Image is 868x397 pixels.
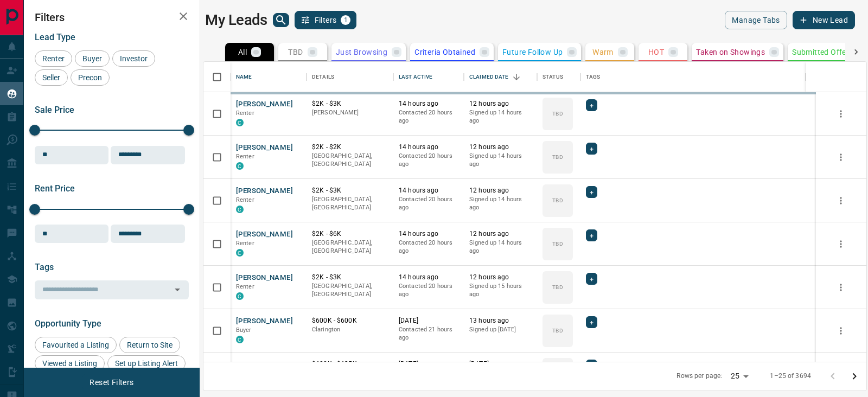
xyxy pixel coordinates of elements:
[399,108,458,125] p: Contacted 20 hours ago
[399,316,458,325] p: [DATE]
[469,282,532,299] p: Signed up 15 hours ago
[312,325,388,334] p: Clarington
[580,62,806,92] div: Tags
[502,48,563,56] p: Future Follow Up
[586,229,597,241] div: +
[312,99,388,108] p: $2K - $3K
[399,239,458,255] p: Contacted 20 hours ago
[770,372,811,381] p: 1–25 of 3694
[236,110,254,117] span: Renter
[399,143,458,152] p: 14 hours ago
[236,206,244,213] div: condos.ca
[586,186,597,198] div: +
[312,316,388,325] p: $600K - $600K
[205,11,267,29] h1: My Leads
[236,162,244,170] div: condos.ca
[552,110,563,118] p: TBD
[123,341,176,349] span: Return to Site
[590,187,593,197] span: +
[552,326,563,335] p: TBD
[75,50,110,67] div: Buyer
[792,48,849,56] p: Submitted Offer
[312,239,388,255] p: [GEOGRAPHIC_DATA], [GEOGRAPHIC_DATA]
[725,11,787,29] button: Manage Tabs
[236,196,254,203] span: Renter
[236,326,252,334] span: Buyer
[295,11,357,29] button: Filters1
[288,48,303,56] p: TBD
[35,69,68,86] div: Seller
[590,143,593,154] span: +
[39,54,68,63] span: Renter
[590,317,593,328] span: +
[542,62,563,92] div: Status
[552,283,563,291] p: TBD
[236,99,293,110] button: [PERSON_NAME]
[312,62,334,92] div: Details
[312,360,388,369] p: $600K - $635K
[236,360,246,370] button: E E
[35,11,189,24] h2: Filters
[399,99,458,108] p: 14 hours ago
[236,249,244,257] div: condos.ca
[469,316,532,325] p: 13 hours ago
[590,360,593,371] span: +
[469,360,532,369] p: [DATE]
[399,62,432,92] div: Last Active
[39,73,64,82] span: Seller
[236,153,254,160] span: Renter
[399,273,458,282] p: 14 hours ago
[833,236,849,252] button: more
[648,48,664,56] p: HOT
[552,240,563,248] p: TBD
[586,360,597,372] div: +
[236,336,244,343] div: condos.ca
[312,108,388,117] p: [PERSON_NAME]
[236,62,252,92] div: Name
[399,325,458,342] p: Contacted 21 hours ago
[236,292,244,300] div: condos.ca
[35,337,117,353] div: Favourited a Listing
[39,359,101,368] span: Viewed a Listing
[231,62,307,92] div: Name
[312,152,388,169] p: [GEOGRAPHIC_DATA], [GEOGRAPHIC_DATA]
[236,119,244,126] div: condos.ca
[469,239,532,255] p: Signed up 14 hours ago
[469,152,532,169] p: Signed up 14 hours ago
[833,193,849,209] button: more
[696,48,765,56] p: Taken on Showings
[35,355,105,372] div: Viewed a Listing
[116,54,151,63] span: Investor
[469,195,532,212] p: Signed up 14 hours ago
[586,316,597,328] div: +
[469,325,532,334] p: Signed up [DATE]
[399,360,458,369] p: [DATE]
[464,62,537,92] div: Claimed Date
[537,62,580,92] div: Status
[35,50,72,67] div: Renter
[112,50,155,67] div: Investor
[35,262,54,272] span: Tags
[469,62,509,92] div: Claimed Date
[74,73,106,82] span: Precon
[399,152,458,169] p: Contacted 20 hours ago
[586,273,597,285] div: +
[35,183,75,194] span: Rent Price
[236,229,293,240] button: [PERSON_NAME]
[35,105,74,115] span: Sale Price
[414,48,475,56] p: Criteria Obtained
[469,186,532,195] p: 12 hours ago
[586,143,597,155] div: +
[111,359,182,368] span: Set up Listing Alert
[586,62,601,92] div: Tags
[469,108,532,125] p: Signed up 14 hours ago
[469,143,532,152] p: 12 hours ago
[833,149,849,165] button: more
[592,48,614,56] p: Warm
[312,186,388,195] p: $2K - $3K
[342,16,349,24] span: 1
[236,283,254,290] span: Renter
[236,186,293,196] button: [PERSON_NAME]
[726,368,752,384] div: 25
[793,11,855,29] button: New Lead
